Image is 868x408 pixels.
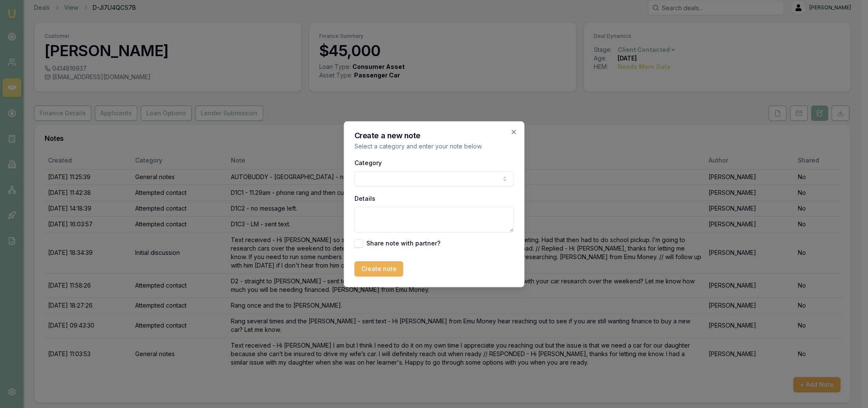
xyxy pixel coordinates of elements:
button: Create note [355,261,403,277]
label: Share note with partner? [366,240,440,246]
label: Category [355,159,382,166]
label: Details [355,195,375,202]
p: Select a category and enter your note below. [355,142,514,151]
h2: Create a new note [355,132,514,140]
